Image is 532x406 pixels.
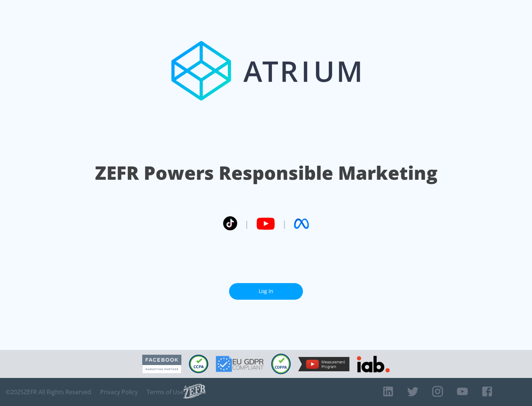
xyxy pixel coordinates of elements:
a: Terms of Use [147,388,184,396]
a: Privacy Policy [100,388,138,396]
img: IAB [357,356,390,372]
span: © 2025 ZEFR All Rights Reserved [6,388,91,396]
span: | [282,218,287,229]
img: COPPA Compliant [271,354,291,374]
img: GDPR Compliant [216,356,264,372]
span: | [245,218,249,229]
h1: ZEFR Powers Responsible Marketing [95,160,437,186]
a: Log In [229,283,303,300]
img: YouTube Measurement Program [298,357,349,371]
img: Facebook Marketing Partner [142,355,181,374]
img: CCPA Compliant [189,355,208,373]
